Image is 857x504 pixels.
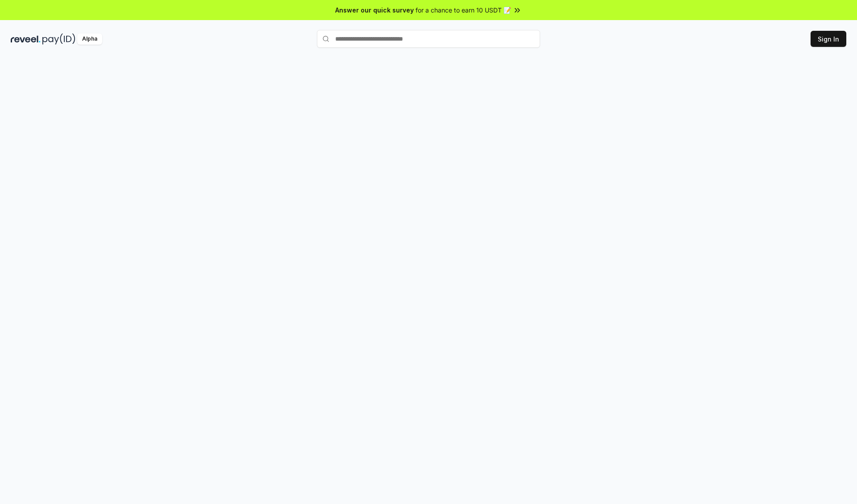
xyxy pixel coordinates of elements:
button: Sign In [811,31,846,47]
span: Answer our quick survey [335,5,414,15]
span: for a chance to earn 10 USDT 📝 [416,5,511,15]
img: pay_id [42,33,75,45]
img: reveel_dark [11,33,41,45]
div: Alpha [77,33,102,45]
